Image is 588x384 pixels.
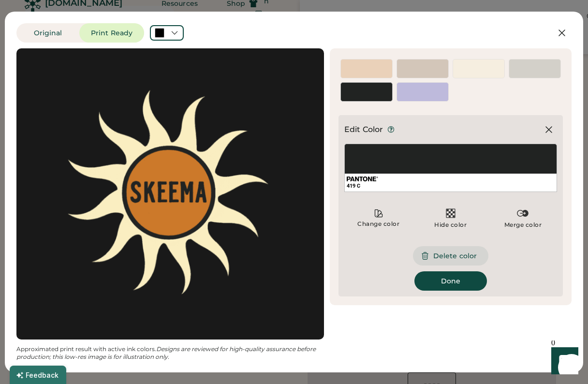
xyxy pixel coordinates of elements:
[504,221,542,229] div: Merge color
[357,220,400,228] div: Change color
[347,177,378,181] img: Pantone Logo
[16,345,317,360] em: Designs are reviewed for high-quality assurance before production; this low-res image is for illu...
[445,207,456,219] img: Transparent.svg
[347,182,555,190] div: 419 C
[16,23,79,43] button: Original
[414,271,487,291] button: Done
[16,345,324,361] div: Approximated print result with active ink colors.
[344,124,383,135] div: Edit Color
[517,207,529,219] img: Merge%20Color.svg
[79,23,144,43] button: Print Ready
[542,340,584,382] iframe: Front Chat
[434,221,467,229] div: Hide color
[413,246,488,266] button: Delete color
